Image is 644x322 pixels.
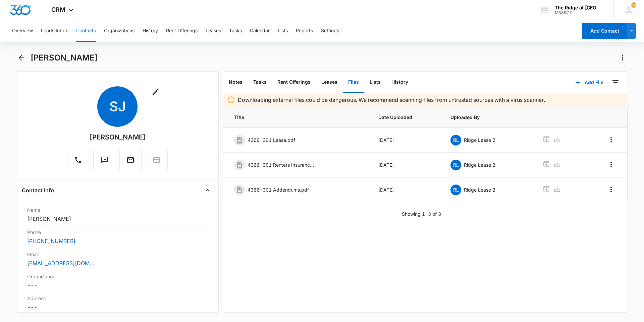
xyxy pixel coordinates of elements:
[450,114,526,121] span: Uploaded By
[202,185,213,196] button: Close
[27,259,94,267] a: [EMAIL_ADDRESS][DOMAIN_NAME]
[166,20,198,42] button: Rent Offerings
[93,149,115,171] button: Text
[370,128,442,153] td: [DATE]
[22,204,213,226] div: Name[PERSON_NAME]
[378,114,434,121] span: Date Uploaded
[22,248,213,270] div: Email[EMAIL_ADDRESS][DOMAIN_NAME]
[296,20,313,42] button: Reports
[27,273,208,280] label: Organization
[450,160,461,170] span: RL
[464,186,495,193] p: Ridge Lease 2
[27,215,208,223] dd: [PERSON_NAME]
[464,161,495,168] p: Ridge Lease 2
[229,20,242,42] button: Tasks
[386,72,414,93] button: History
[248,161,315,168] p: 4366-301 Renters Insurance.pdf
[606,159,616,170] button: Overflow Menu
[27,206,208,213] label: Name
[16,52,26,63] button: Back
[223,72,248,93] button: Notes
[104,20,135,42] button: Organizations
[27,303,208,311] dd: ---
[250,20,270,42] button: Calendar
[67,149,89,171] button: Call
[234,114,362,121] span: Title
[364,72,386,93] button: Lists
[22,186,54,194] h4: Contact Info
[248,136,295,144] p: 4366-301 Lease.pdf
[450,185,461,195] span: RL
[27,295,208,302] label: Address
[206,20,221,42] button: Leases
[610,77,621,88] button: Filters
[450,135,461,146] span: RL
[41,20,68,42] button: Leads Inbox
[143,20,158,42] button: History
[631,2,636,8] div: notifications count
[93,159,115,165] a: Text
[22,292,213,314] div: Address---
[316,72,343,93] button: Leases
[606,184,616,195] button: Overflow Menu
[272,72,316,93] button: Rent Offerings
[67,159,89,165] a: Call
[343,72,364,93] button: Files
[119,149,142,171] button: Email
[370,177,442,202] td: [DATE]
[321,20,339,42] button: Settings
[278,20,288,42] button: Lists
[569,74,610,90] button: Add File
[617,52,628,63] button: Actions
[464,136,495,144] p: Ridge Lease 2
[631,2,636,8] span: 96
[51,6,65,13] span: CRM
[22,226,213,248] div: Phone[PHONE_NUMBER]
[97,86,138,127] span: SJ
[370,153,442,177] td: [DATE]
[555,5,604,10] div: account name
[248,72,272,93] button: Tasks
[119,159,142,165] a: Email
[238,96,545,104] p: Downloading external files could be dangerous. We recommend scanning files from untrusted sources...
[248,186,309,193] p: 4366-301 Addendums.pdf
[27,281,208,289] dd: ---
[12,20,33,42] button: Overview
[606,134,616,145] button: Overflow Menu
[27,237,75,245] a: [PHONE_NUMBER]
[555,10,604,15] div: account id
[22,270,213,292] div: Organization---
[31,53,98,63] h1: [PERSON_NAME]
[27,251,208,258] label: Email
[90,132,146,142] div: [PERSON_NAME]
[76,20,96,42] button: Contacts
[402,210,441,217] p: Showing 1-3 of 3
[582,23,627,39] button: Add Contact
[27,229,208,236] label: Phone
